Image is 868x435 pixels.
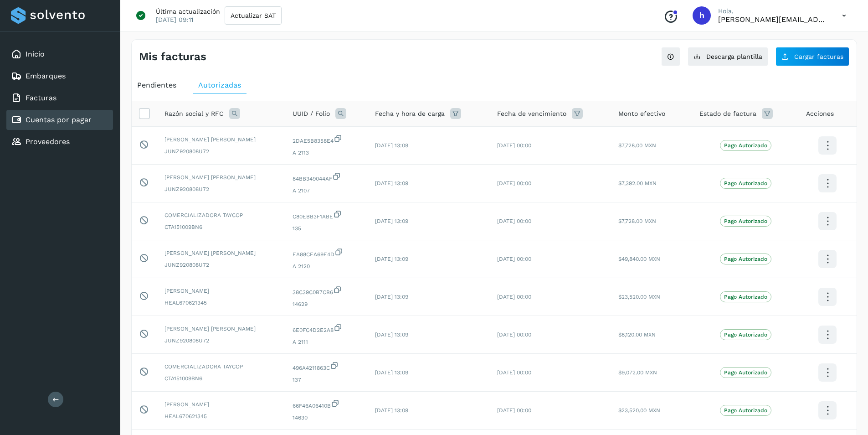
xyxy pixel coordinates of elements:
span: [DATE] 13:09 [375,331,408,338]
span: 66F46A06410B [293,399,361,410]
span: 14630 [293,414,361,422]
span: A 2107 [293,186,361,195]
span: A 2111 [293,338,361,346]
p: Pago Autorizado [724,331,767,338]
span: [DATE] 00:00 [497,407,531,414]
span: $7,392.00 MXN [618,180,657,186]
span: Autorizadas [198,81,241,89]
p: Pago Autorizado [724,369,767,376]
span: [DATE] 00:00 [497,369,531,376]
span: Fecha y hora de carga [375,109,445,119]
p: Pago Autorizado [724,256,767,262]
span: A 2120 [293,262,361,270]
span: $23,520.00 MXN [618,294,660,300]
p: Pago Autorizado [724,294,767,300]
span: C80EBB3F1ABE [293,210,361,221]
a: Cuentas por pagar [26,115,92,124]
p: Pago Autorizado [724,407,767,414]
span: [DATE] 00:00 [497,218,531,224]
span: [PERSON_NAME] [164,400,278,409]
span: 137 [293,376,361,384]
h4: Mis facturas [139,50,206,63]
span: 38C39C0B7CB6 [293,285,361,296]
span: [DATE] 00:00 [497,142,531,149]
span: JUNZ920808U72 [164,147,278,155]
a: Inicio [26,50,45,58]
p: Pago Autorizado [724,180,767,186]
span: [PERSON_NAME] [PERSON_NAME] [164,135,278,144]
div: Embarques [6,66,113,86]
span: Descarga plantilla [706,53,762,60]
span: [PERSON_NAME] [164,287,278,295]
span: 2DAE5B8358E4 [293,134,361,145]
span: $23,520.00 MXN [618,407,660,414]
div: Proveedores [6,132,113,152]
span: [DATE] 13:09 [375,256,408,262]
span: HEAL670621345 [164,299,278,307]
span: Monto efectivo [618,109,665,119]
span: 496A4211863C [293,361,361,372]
span: 135 [293,224,361,233]
span: A 2113 [293,149,361,157]
span: UUID / Folio [293,109,330,119]
span: [DATE] 13:09 [375,142,408,149]
span: [PERSON_NAME] [PERSON_NAME] [164,325,278,333]
span: Cargar facturas [794,53,843,60]
a: Embarques [26,72,66,80]
p: Última actualización [156,7,220,16]
span: EA88CEA69E4D [293,248,361,259]
p: Pago Autorizado [724,142,767,149]
span: JUNZ920808U72 [164,337,278,345]
a: Proveedores [26,137,70,146]
span: $9,072.00 MXN [618,369,657,376]
span: [DATE] 13:09 [375,369,408,376]
span: 14629 [293,300,361,308]
a: Facturas [26,93,56,102]
span: COMERCIALIZADORA TAYCOP [164,362,278,371]
p: Hola, [718,7,827,15]
span: $8,120.00 MXN [618,331,656,338]
button: Descarga plantilla [688,47,768,66]
span: CTA151009BN6 [164,223,278,231]
button: Actualizar SAT [225,6,282,25]
span: [DATE] 00:00 [497,256,531,262]
span: CTA151009BN6 [164,374,278,383]
span: COMERCIALIZADORA TAYCOP [164,211,278,219]
span: Estado de factura [699,109,756,119]
span: 84BB349044AF [293,172,361,183]
span: Acciones [806,109,834,119]
span: HEAL670621345 [164,412,278,420]
span: [DATE] 00:00 [497,294,531,300]
div: Inicio [6,44,113,64]
span: [DATE] 00:00 [497,180,531,186]
span: 6E0FC4D2E2A8 [293,323,361,334]
p: Pago Autorizado [724,218,767,224]
span: [DATE] 00:00 [497,331,531,338]
span: [PERSON_NAME] [PERSON_NAME] [164,249,278,257]
span: $7,728.00 MXN [618,142,656,149]
p: horacio@etv1.com.mx [718,15,827,24]
span: Pendientes [137,81,176,89]
span: JUNZ920808U72 [164,185,278,193]
div: Facturas [6,88,113,108]
span: Razón social y RFC [164,109,224,119]
span: Actualizar SAT [231,12,276,19]
span: JUNZ920808U72 [164,261,278,269]
span: [DATE] 13:09 [375,407,408,414]
span: [DATE] 13:09 [375,180,408,186]
div: Cuentas por pagar [6,110,113,130]
span: [DATE] 13:09 [375,218,408,224]
span: [PERSON_NAME] [PERSON_NAME] [164,173,278,181]
p: [DATE] 09:11 [156,16,193,24]
span: Fecha de vencimiento [497,109,566,119]
button: Cargar facturas [776,47,849,66]
span: [DATE] 13:09 [375,294,408,300]
span: $49,840.00 MXN [618,256,660,262]
span: $7,728.00 MXN [618,218,656,224]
